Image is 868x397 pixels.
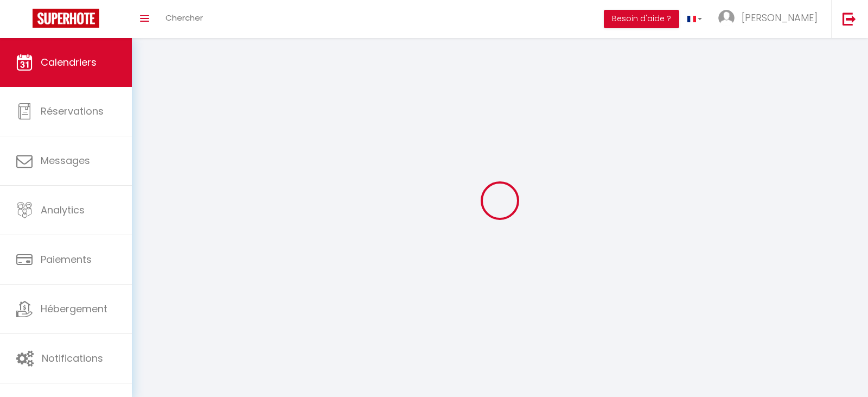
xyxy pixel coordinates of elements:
button: Besoin d'aide ? [604,10,679,28]
span: Paiements [41,253,92,266]
img: Super Booking [33,9,99,28]
span: Réservations [41,104,104,118]
span: Calendriers [41,55,97,69]
span: Hébergement [41,302,107,316]
span: Chercher [165,12,203,23]
span: [PERSON_NAME] [742,11,818,24]
span: Notifications [42,351,103,365]
img: ... [718,10,735,26]
span: Analytics [41,203,85,217]
span: Messages [41,154,90,167]
img: logout [843,12,856,26]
